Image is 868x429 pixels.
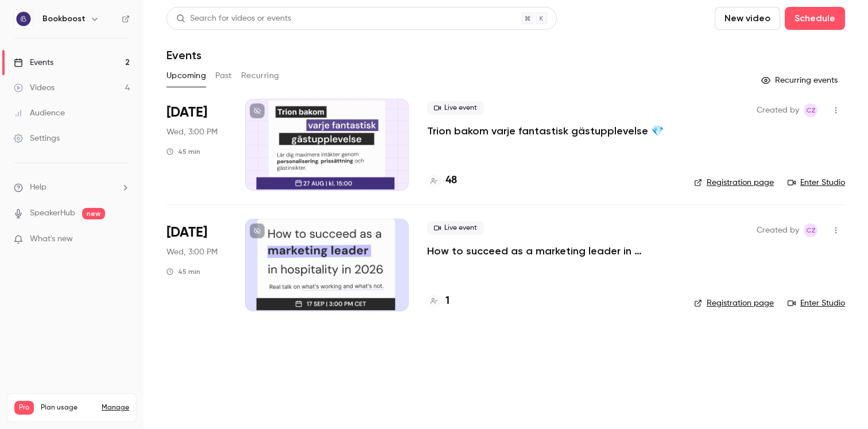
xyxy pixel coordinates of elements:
[756,71,845,90] button: Recurring events
[694,297,774,309] a: Registration page
[166,67,206,85] button: Upcoming
[166,147,200,156] div: 45 min
[30,181,46,194] span: Help
[445,293,449,309] h4: 1
[757,103,799,117] span: Created by
[166,48,201,62] h1: Events
[427,293,449,309] a: 1
[30,233,73,245] span: What's new
[806,103,816,117] span: CZ
[14,133,60,144] div: Settings
[166,223,207,242] span: [DATE]
[166,219,227,311] div: Sep 17 Wed, 3:00 PM (Europe/Stockholm)
[785,7,845,30] button: Schedule
[166,267,200,276] div: 45 min
[102,403,129,412] a: Manage
[166,246,218,258] span: Wed, 3:00 PM
[14,10,33,28] img: Bookboost
[42,13,86,25] h6: Bookboost
[806,223,816,237] span: CZ
[427,221,484,235] span: Live event
[241,67,280,85] button: Recurring
[427,244,676,258] a: How to succeed as a marketing leader in hospitality in [DATE]?
[116,234,130,245] iframe: Noticeable Trigger
[715,7,780,30] button: New video
[427,173,457,188] a: 48
[804,223,817,237] span: Casey Zhang
[215,67,232,85] button: Past
[14,82,55,94] div: Videos
[41,403,95,412] span: Plan usage
[30,207,75,219] a: SpeakerHub
[788,297,845,309] a: Enter Studio
[804,103,817,117] span: Casey Zhang
[82,208,105,219] span: new
[166,126,218,138] span: Wed, 3:00 PM
[427,101,484,115] span: Live event
[445,173,457,188] h4: 48
[166,99,227,191] div: Aug 27 Wed, 3:00 PM (Europe/Stockholm)
[788,177,845,188] a: Enter Studio
[694,177,774,188] a: Registration page
[757,223,799,237] span: Created by
[14,181,130,194] li: help-dropdown-opener
[14,401,34,415] span: Pro
[166,103,207,122] span: [DATE]
[14,57,53,68] div: Events
[176,13,291,25] div: Search for videos or events
[14,107,65,119] div: Audience
[427,124,664,138] a: Trion bakom varje fantastisk gästupplevelse 💎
